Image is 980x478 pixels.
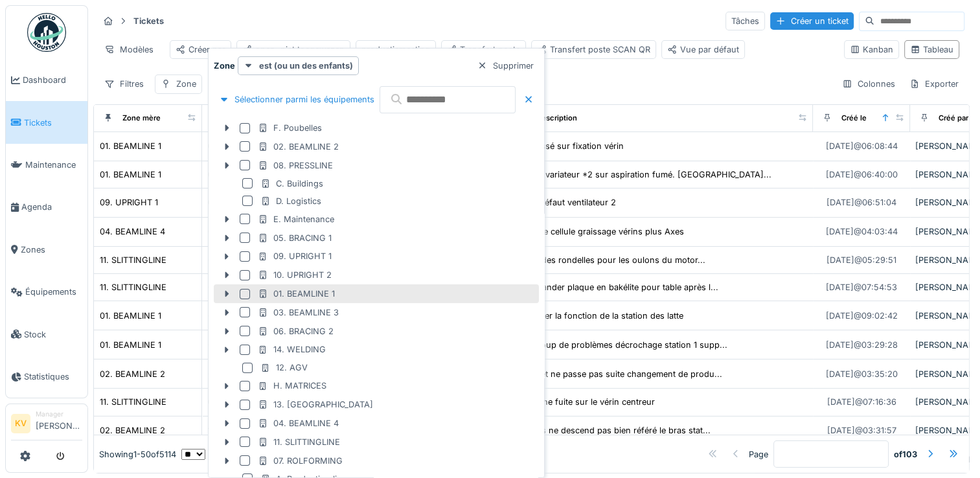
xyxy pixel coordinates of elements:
[258,269,332,281] div: 10. UPRIGHT 2
[258,232,332,244] div: 05. BRACING 1
[176,78,196,90] div: Zone
[24,370,82,383] span: Statistiques
[100,339,161,351] div: 01. BEAMLINE 1
[258,325,334,337] div: 06. BRACING 2
[258,343,326,356] div: 14. WELDING
[258,213,334,225] div: E. Maintenance
[258,398,373,411] div: 13. [GEOGRAPHIC_DATA]
[176,43,225,56] div: Créer par
[258,159,333,172] div: 08. PRESSLINE
[770,12,854,30] div: Créer un ticket
[850,43,893,56] div: Kanban
[260,177,323,190] div: C. Buildings
[24,117,82,129] span: Tickets
[536,113,577,124] div: Description
[841,113,867,124] div: Créé le
[100,310,161,322] div: 01. BEAMLINE 1
[100,396,166,408] div: 11. SLITTINGLINE
[939,113,968,124] div: Créé par
[447,43,520,56] div: Transfert poste
[517,168,771,181] div: Défaut variateur *2 sur aspiration fumé. [GEOGRAPHIC_DATA]...
[25,286,82,298] span: Équipements
[904,74,964,93] div: Exporter
[517,424,711,437] div: Le bras ne descend pas bien référé le bras stat...
[260,195,321,207] div: D. Logistics
[826,225,898,238] div: [DATE] @ 04:03:44
[11,414,30,433] li: KV
[21,201,82,213] span: Agenda
[100,424,165,437] div: 02. BEAMLINE 2
[100,196,158,209] div: 09. UPRIGHT 1
[826,168,898,181] div: [DATE] @ 06:40:00
[128,15,169,27] strong: Tickets
[361,43,430,56] div: productiemeeting
[100,225,165,238] div: 04. BEAMLINE 4
[472,57,539,74] div: Supprimer
[214,60,235,72] strong: Zone
[100,254,166,266] div: 11. SLITTINGLINE
[98,74,150,93] div: Filtres
[23,74,82,86] span: Dashboard
[894,448,917,461] strong: of 103
[258,417,339,429] div: 04. BEAMLINE 4
[27,13,66,52] img: Badge_color-CXgf-gQk.svg
[826,368,898,380] div: [DATE] @ 03:35:20
[517,225,684,238] div: Réglage cellule graissage vérins plus Axes
[36,409,82,437] li: [PERSON_NAME]
[242,43,345,56] div: open, niet toegewezen
[258,288,335,300] div: 01. BEAMLINE 1
[122,113,161,124] div: Zone mère
[517,196,616,209] div: UPR1 défaut ventilateur 2
[826,196,896,209] div: [DATE] @ 06:51:04
[826,339,898,351] div: [DATE] @ 03:29:28
[827,396,896,408] div: [DATE] @ 07:16:36
[749,448,768,461] div: Page
[98,40,159,59] div: Modèles
[826,254,896,266] div: [DATE] @ 05:29:51
[827,424,896,437] div: [DATE] @ 03:31:57
[826,140,898,152] div: [DATE] @ 06:08:44
[24,328,82,341] span: Stock
[100,168,161,181] div: 01. BEAMLINE 1
[258,141,339,153] div: 02. BEAMLINE 2
[100,281,166,293] div: 11. SLITTINGLINE
[21,244,82,256] span: Zones
[517,310,683,322] div: controler la fonction de la station des latte
[100,140,161,152] div: 01. BEAMLINE 1
[258,306,339,319] div: 03. BEAMLINE 3
[258,455,343,467] div: 07. ROLFORMING
[258,436,340,448] div: 11. SLITTINGLINE
[258,380,326,392] div: H. MATRICES
[517,339,727,351] div: Beaucoup de problèmes décrochage station 1 supp...
[260,361,308,374] div: 12. AGV
[259,60,353,72] strong: est (ou un des enfants)
[517,140,624,152] div: Vis cassé sur fixation vérin
[100,368,165,380] div: 02. BEAMLINE 2
[517,396,655,408] div: Il y a une fuite sur le vérin centreur
[537,43,650,56] div: Transfert poste SCAN QR
[826,310,898,322] div: [DATE] @ 09:02:42
[910,43,953,56] div: Tableau
[836,74,901,93] div: Colonnes
[258,122,322,134] div: F. Poubelles
[667,43,739,56] div: Vue par défaut
[517,281,718,293] div: Commander plaque en bakélite pour table après l...
[25,159,82,171] span: Maintenance
[36,409,82,419] div: Manager
[517,368,722,380] div: Le reset ne passe pas suite changement de produ...
[181,448,269,461] div: items per page
[99,448,176,461] div: Showing 1 - 50 of 5114
[214,91,380,108] div: Sélectionner parmi les équipements
[258,250,332,262] div: 09. UPRIGHT 1
[725,12,765,30] div: Tâches
[826,281,897,293] div: [DATE] @ 07:54:53
[517,254,705,266] div: Il faut des rondelles pour les oulons du motor...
